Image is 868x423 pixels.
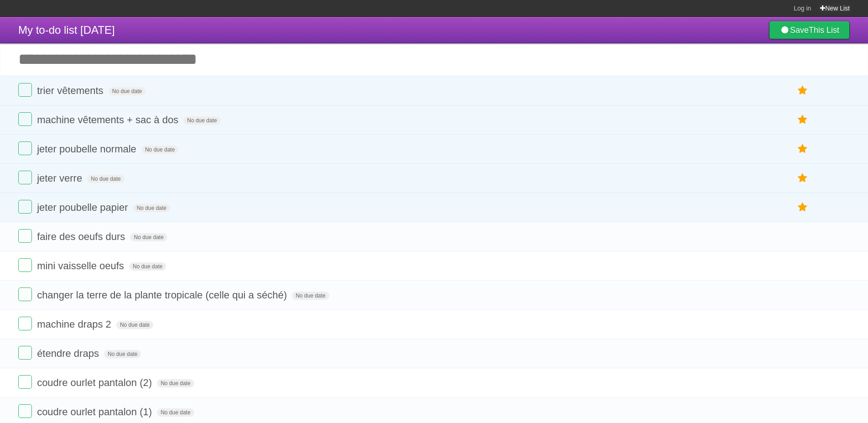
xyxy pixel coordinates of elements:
label: Done [18,229,32,243]
span: No due date [183,116,220,125]
span: jeter poubelle papier [37,202,130,213]
span: mini vaisselle oeufs [37,260,126,272]
label: Star task [794,112,811,127]
span: trier vêtements [37,85,106,96]
span: My to-do list [DATE] [18,24,115,36]
span: machine draps 2 [37,319,114,330]
label: Star task [794,83,811,98]
span: No due date [130,233,167,241]
span: coudre ourlet pantalon (2) [37,377,154,388]
label: Star task [794,200,811,215]
span: No due date [109,87,146,95]
span: No due date [157,408,194,417]
b: This List [809,26,839,35]
span: No due date [133,204,170,212]
label: Done [18,404,32,418]
span: No due date [129,262,166,271]
label: Done [18,171,32,184]
label: Star task [794,171,811,186]
label: Done [18,200,32,214]
span: faire des oeufs durs [37,231,127,242]
span: No due date [104,350,141,358]
label: Done [18,83,32,97]
label: Star task [794,141,811,157]
span: changer la terre de la plante tropicale (celle qui a séché) [37,289,289,301]
label: Done [18,141,32,155]
span: No due date [87,175,124,183]
label: Done [18,375,32,389]
span: coudre ourlet pantalon (1) [37,406,154,418]
span: No due date [292,292,329,300]
span: étendre draps [37,348,101,359]
span: No due date [141,146,178,154]
span: No due date [157,379,194,387]
span: jeter verre [37,172,84,184]
a: SaveThis List [769,21,850,39]
label: Done [18,317,32,330]
span: jeter poubelle normale [37,143,139,155]
label: Done [18,287,32,301]
span: machine vêtements + sac à dos [37,114,181,125]
label: Done [18,112,32,126]
label: Done [18,346,32,360]
span: No due date [116,321,153,329]
label: Done [18,258,32,272]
